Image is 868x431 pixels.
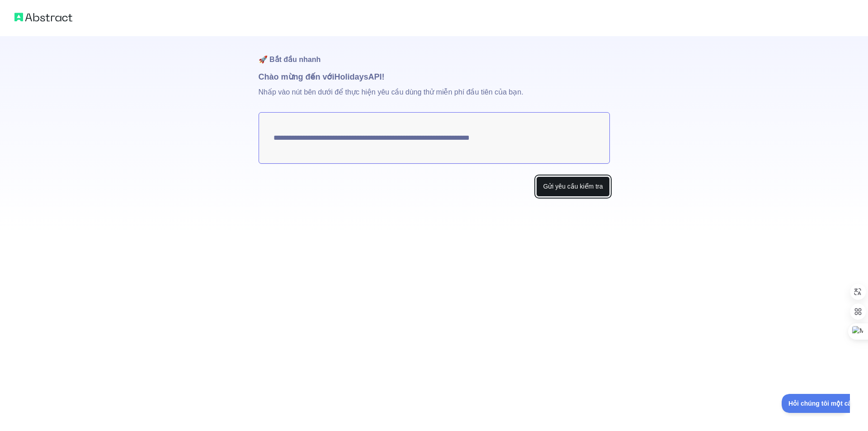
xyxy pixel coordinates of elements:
[14,11,72,24] img: Logo trừu tượng
[543,183,603,190] font: Gửi yêu cầu kiểm tra
[7,6,85,13] font: Hỏi chúng tôi một câu hỏi
[335,72,368,81] font: Holidays
[368,72,385,81] font: API!
[259,72,335,81] font: Chào mừng đến với
[259,88,524,96] font: Nhấp vào nút bên dưới để thực hiện yêu cầu dùng thử miễn phí đầu tiên của bạn.
[259,56,321,63] font: 🚀 Bắt đầu nhanh
[782,394,850,413] iframe: Chuyển đổi Hỗ trợ khách hàng
[536,176,609,197] button: Gửi yêu cầu kiểm tra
